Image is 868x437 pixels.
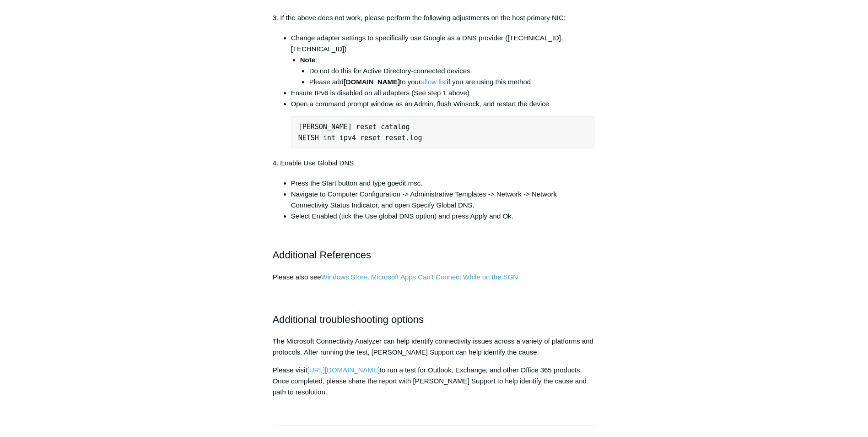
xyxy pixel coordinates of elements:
[309,66,596,76] li: Do not do this for Active Directory-connected devices.
[291,116,596,148] pre: [PERSON_NAME] reset catalog NETSH int ipv4 reset reset.log
[309,76,596,87] li: Please add to your if you are using this method
[300,56,315,64] strong: Note
[273,158,596,169] p: 4. Enable Use Global DNS
[273,311,596,328] h2: Additional troubleshooting options
[300,55,596,87] li: :
[291,211,596,222] li: Select Enabled (tick the Use global DNS option) and press Apply and Ok.
[321,273,518,281] a: Windows Store, Microsoft Apps Can't Connect While on the SGN
[344,78,400,86] strong: [DOMAIN_NAME]
[273,365,596,398] p: Please visit to run a test for Outlook, Exchange, and other Office 365 products. Once completed, ...
[291,98,596,148] li: Open a command prompt window as an Admin, flush Winsock, and restart the device
[273,231,596,263] h2: Additional References
[307,366,380,374] a: [URL][DOMAIN_NAME]
[273,272,596,305] p: Please also see
[273,12,596,23] p: 3. If the above does not work, please perform the following adjustments on the host primary NIC:
[291,178,596,189] li: Press the Start button and type gpedit.msc.
[291,189,596,211] li: Navigate to Computer Configuration -> Administrative Templates -> Network -> Network Connectivity...
[421,78,447,86] a: allow list
[291,33,596,87] li: Change adapter settings to specifically use Google as a DNS provider ([TECHNICAL_ID], [TECHNICAL_...
[291,87,596,98] li: Ensure IPv6 is disabled on all adapters (See step 1 above)
[273,336,596,358] p: The Microsoft Connectivity Analyzer can help identify connectivity issues across a variety of pla...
